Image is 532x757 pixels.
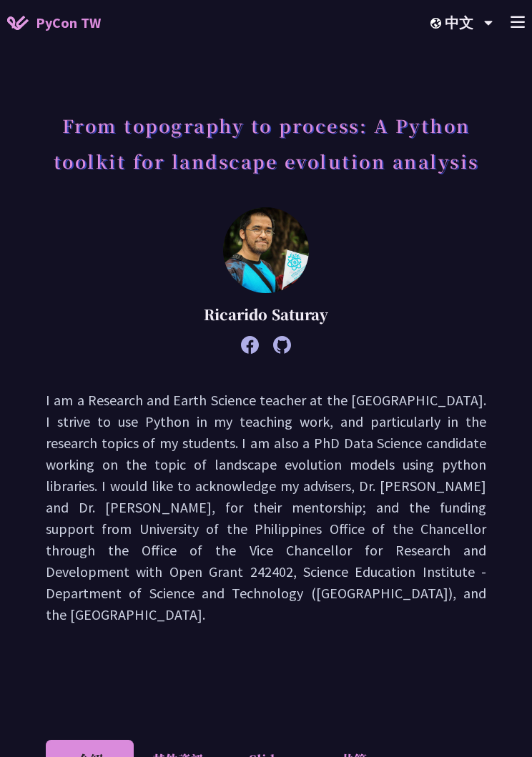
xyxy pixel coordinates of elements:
h1: From topography to process: A Python toolkit for landscape evolution analysis [46,100,486,186]
p: I am a Research and Earth Science teacher at the [GEOGRAPHIC_DATA]. I strive to use Python in my ... [46,390,486,625]
p: Ricarido Saturay [82,304,450,325]
img: Ricarido Saturay [223,207,309,293]
img: Locale Icon [430,18,445,29]
img: Home icon of PyCon TW 2025 [7,16,29,30]
span: PyCon TW [36,12,101,34]
a: PyCon TW [7,5,101,41]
